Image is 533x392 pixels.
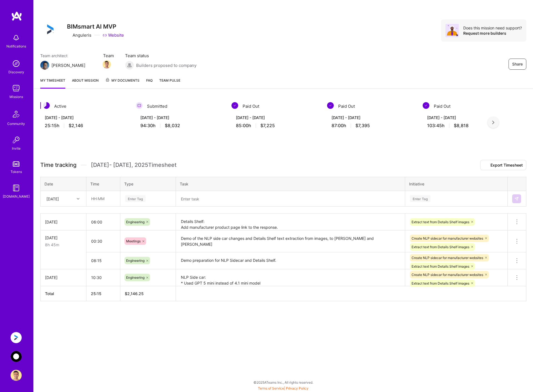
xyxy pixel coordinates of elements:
div: [DATE] [45,275,82,280]
div: [DOMAIN_NAME] [3,194,30,199]
span: Meetings [126,239,141,243]
span: My Documents [105,77,140,84]
a: AnyTeam: Team for AI-Powered Sales Platform [9,351,23,362]
img: tokens [13,161,19,167]
a: Privacy Policy [286,386,308,390]
div: Request more builders [463,31,522,36]
img: logo [11,11,22,21]
span: Create NLP sidecar for manufacturer websites [412,256,483,260]
input: HH:MM [87,234,120,248]
img: User Avatar [11,370,22,381]
span: $7,395 [355,123,370,129]
span: Team architect [40,53,92,59]
a: Anguleris: BIMsmart AI MVP [9,332,23,343]
div: 8h 45m [45,242,82,248]
img: Submit [514,197,519,201]
a: FAQ [146,77,153,89]
a: My timesheet [40,77,65,89]
div: 103:45 h [427,123,507,129]
span: Create NLP sidecar for manufacturer websites [412,236,483,240]
a: Team Member Avatar [103,60,110,69]
span: Team Pulse [159,78,180,82]
th: Task [176,177,405,191]
a: User Avatar [9,370,23,381]
span: $8,818 [454,123,469,129]
span: Extract text from Details Shelf images [412,220,469,224]
div: [DATE] [45,235,82,241]
img: Paid Out [327,102,334,109]
button: Export Timesheet [480,160,526,170]
img: Anguleris: BIMsmart AI MVP [11,332,22,343]
img: Builders proposed to company [125,61,134,70]
div: [DATE] - [DATE] [332,115,412,120]
span: Engineering [126,275,145,280]
div: Enter Tag [125,194,146,203]
div: [DATE] - [DATE] [45,115,125,120]
div: Time [90,181,116,187]
a: My Documents [105,77,140,89]
div: [DATE] [46,196,59,202]
th: 25:15 [86,286,120,301]
textarea: NLP Side car: * Used GPT 5 mini instead of 4.1 mini model * Made code changes as per new GPT 5 AP... [176,270,404,286]
div: Paid Out [423,102,512,110]
div: Invite [12,145,21,151]
img: bell [11,32,22,43]
div: [DATE] - [DATE] [427,115,507,120]
span: [DATE] - [DATE] , 2025 Timesheet [91,162,176,169]
img: Company Logo [40,19,60,39]
th: Date [41,177,86,191]
textarea: Demo of the NLP side car changes and Details Shelf text extraction from images, to [PERSON_NAME] ... [176,231,404,252]
img: Team Member Avatar [103,60,111,69]
div: Tokens [11,169,22,175]
span: Time tracking [40,162,76,169]
img: Team Architect [40,61,49,70]
span: Extract text from Details Shelf images [412,245,469,249]
a: Team Pulse [159,77,180,89]
img: Community [9,107,23,121]
div: [PERSON_NAME] [51,62,85,68]
a: Terms of Service [258,386,284,390]
span: Builders proposed to company [136,62,196,68]
div: Anguleris [67,32,91,38]
span: $7,225 [260,123,275,129]
div: [DATE] [45,219,82,225]
span: Engineering [126,258,145,263]
img: Paid Out [231,102,238,109]
span: Share [512,61,523,67]
textarea: Demo preparation for NLP Sidecar and Details Shelf. NLP Side car: Show clickable links on the pop... [176,253,404,269]
div: © 2025 ATeams Inc., All rights reserved. [33,375,533,389]
div: Discovery [8,69,24,75]
button: Share [509,59,526,70]
div: 94:30 h [140,123,220,129]
input: HH:MM [87,215,120,229]
div: Active [40,102,129,110]
img: Avatar [445,24,459,37]
th: Type [120,177,176,191]
span: Engineering [126,220,145,224]
input: HH:MM [87,191,120,206]
a: About Mission [72,77,99,89]
div: [DATE] - [DATE] [140,115,220,120]
span: Extract text from Details Shelf images [412,264,469,268]
div: Missions [9,94,23,100]
input: HH:MM [87,270,120,285]
i: icon CompanyGray [67,33,71,37]
div: Notifications [6,43,26,49]
div: [DATE] - [DATE] [236,115,316,120]
img: Submitted [136,102,143,109]
textarea: Details Shelf: Add manufacturer product page link to the response. Add AIMetaKeyword fields to Pr... [176,214,404,230]
div: 85:00 h [236,123,316,129]
img: guide book [11,182,22,194]
span: $2,146 [69,123,83,129]
span: Team [103,53,114,59]
input: HH:MM [87,253,120,268]
span: $8,032 [165,123,180,129]
span: Team status [125,53,196,59]
i: icon Chevron [77,197,79,200]
span: | [258,386,308,390]
div: Initiative [409,181,504,187]
i: icon Download [484,164,488,167]
img: teamwork [11,83,22,94]
div: 25:15 h [45,123,125,129]
span: Create NLP sidecar for manufacturer websites [412,273,483,277]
